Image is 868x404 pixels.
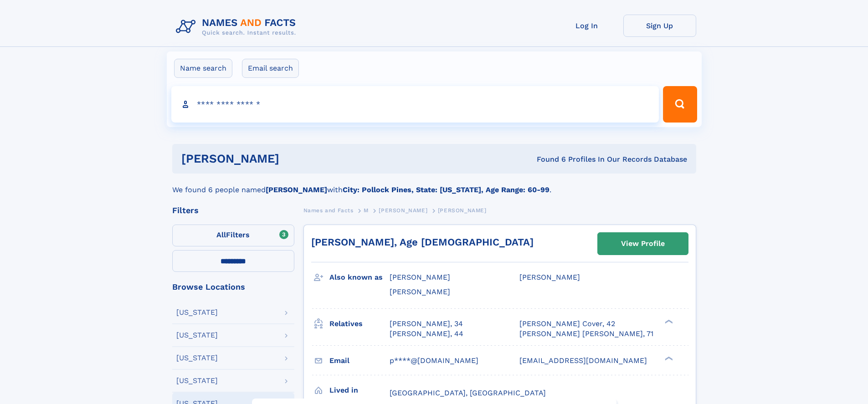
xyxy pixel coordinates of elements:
div: View Profile [621,233,665,254]
h3: Relatives [329,316,390,332]
a: Sign Up [623,15,696,37]
a: Log In [550,15,623,37]
div: Browse Locations [172,283,294,291]
a: Names and Facts [303,205,354,216]
span: M [364,207,369,214]
label: Name search [174,59,232,78]
span: [PERSON_NAME] [390,273,450,281]
div: Found 6 Profiles In Our Records Database [408,154,687,164]
a: [PERSON_NAME], 44 [390,329,463,339]
button: Search Button [663,86,697,123]
div: Filters [172,206,294,215]
div: [US_STATE] [176,309,218,316]
h3: Lived in [329,383,390,398]
span: [PERSON_NAME] [438,207,487,214]
span: [EMAIL_ADDRESS][DOMAIN_NAME] [519,356,647,365]
b: City: Pollock Pines, State: [US_STATE], Age Range: 60-99 [343,185,550,194]
div: [US_STATE] [176,332,218,339]
span: [PERSON_NAME] [379,207,427,214]
a: M [364,205,369,216]
a: [PERSON_NAME] [379,205,427,216]
div: [US_STATE] [176,377,218,384]
span: All [216,230,226,239]
label: Email search [242,59,299,78]
div: ❯ [663,355,673,361]
a: [PERSON_NAME] Cover, 42 [519,319,615,329]
input: search input [171,86,659,123]
h3: Also known as [329,270,390,285]
a: [PERSON_NAME], Age [DEMOGRAPHIC_DATA] [311,236,534,248]
b: [PERSON_NAME] [266,185,327,194]
img: Logo Names and Facts [172,15,303,39]
h3: Email [329,353,390,368]
div: [US_STATE] [176,354,218,362]
div: We found 6 people named with . [172,174,696,195]
span: [PERSON_NAME] [390,287,450,296]
a: View Profile [598,233,688,255]
span: [GEOGRAPHIC_DATA], [GEOGRAPHIC_DATA] [390,389,546,397]
label: Filters [172,225,294,246]
span: [PERSON_NAME] [519,273,580,281]
a: [PERSON_NAME], 34 [390,319,463,329]
div: ❯ [663,318,673,324]
a: [PERSON_NAME] [PERSON_NAME], 71 [519,329,653,339]
h1: [PERSON_NAME] [181,153,408,164]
